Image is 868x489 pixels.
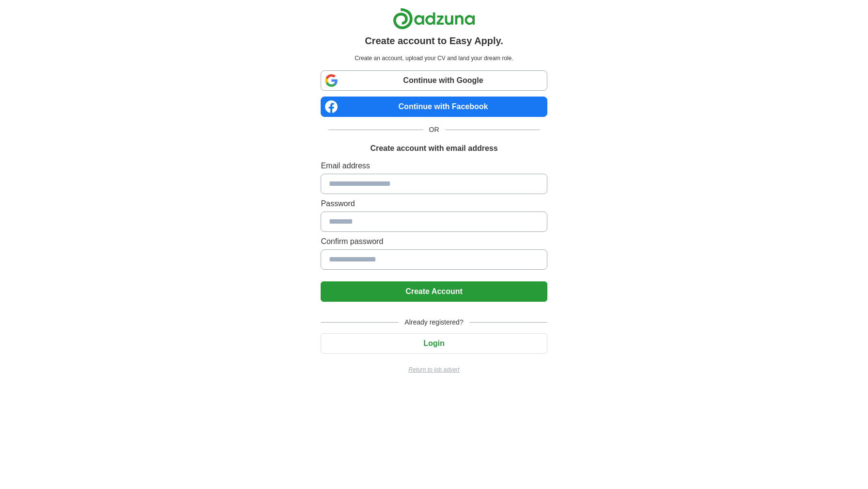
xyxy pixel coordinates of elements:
span: Already registered? [399,317,469,327]
label: Password [321,198,547,210]
label: Email address [321,160,547,172]
img: Adzuna logo [393,8,475,30]
p: Create an account, upload your CV and land your dream role. [323,54,545,63]
button: Login [321,333,547,354]
button: Create Account [321,281,547,302]
a: Login [321,339,547,347]
span: OR [423,125,445,135]
h1: Create account to Easy Apply. [365,33,503,48]
a: Continue with Google [321,70,547,91]
a: Continue with Facebook [321,97,547,117]
h1: Create account with email address [370,143,497,154]
a: Return to job advert [321,365,547,374]
label: Confirm password [321,236,547,247]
